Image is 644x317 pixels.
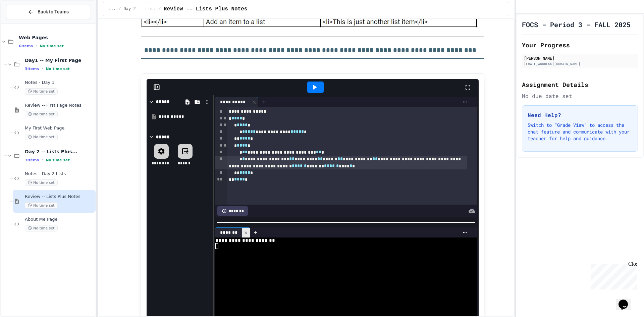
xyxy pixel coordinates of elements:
[159,6,161,12] span: /
[588,261,637,289] iframe: chat widget
[25,88,58,95] span: No time set
[46,67,70,71] span: No time set
[3,3,46,43] div: Chat with us now!Close
[25,158,39,162] span: 3 items
[25,194,94,200] span: Review -- Lists Plus Notes
[25,171,94,177] span: Notes - Day 2 Lists
[25,149,94,155] span: Day 2 -- Lists Plus...
[25,179,58,186] span: No time set
[25,134,58,140] span: No time set
[6,5,90,19] button: Back to Teams
[528,122,632,142] p: Switch to "Grade View" to access the chat feature and communicate with your teacher for help and ...
[164,5,248,13] span: Review -- Lists Plus Notes
[528,111,632,119] h3: Need Help?
[25,202,58,209] span: No time set
[522,20,631,29] h1: FOCS - Period 3 - FALL 2025
[522,80,638,89] h2: Assignment Details
[524,61,636,66] div: [EMAIL_ADDRESS][DOMAIN_NAME]
[36,43,37,49] span: •
[25,111,58,117] span: No time set
[124,6,156,12] span: Day 2 -- Lists Plus...
[524,55,636,61] div: [PERSON_NAME]
[109,6,116,12] span: ...
[38,8,69,15] span: Back to Teams
[522,92,638,100] div: No due date set
[25,67,39,71] span: 3 items
[19,35,94,41] span: Web Pages
[25,225,58,231] span: No time set
[25,125,94,131] span: My First Web Page
[25,80,94,86] span: Notes - Day 1
[46,158,70,162] span: No time set
[522,40,638,50] h2: Your Progress
[25,217,94,222] span: About Me Page
[19,44,33,48] span: 6 items
[118,6,121,12] span: /
[42,66,43,71] span: •
[40,44,64,48] span: No time set
[42,157,43,163] span: •
[25,57,94,63] span: Day1 -- My First Page
[25,103,94,108] span: Review -- First Page Notes
[616,290,637,310] iframe: chat widget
